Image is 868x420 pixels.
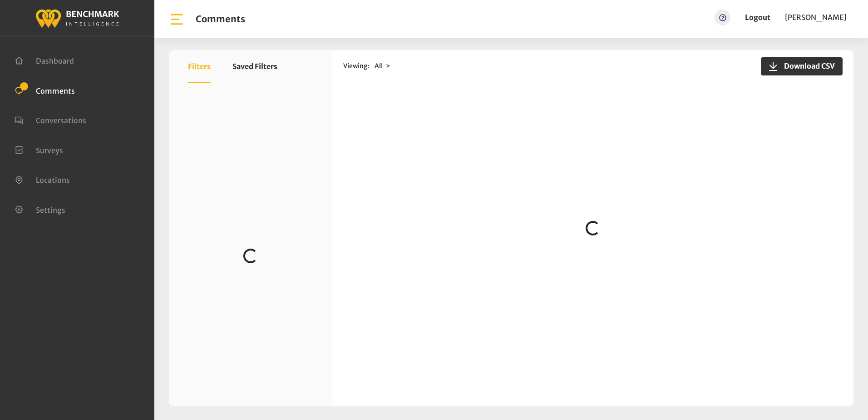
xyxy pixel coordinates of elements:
button: Saved Filters [232,50,277,83]
a: Surveys [15,145,63,154]
span: [PERSON_NAME] [785,13,846,22]
span: Settings [36,205,65,214]
a: Conversations [15,115,86,124]
a: Logout [745,13,770,22]
span: Comments [36,86,75,95]
a: Settings [15,205,65,214]
a: Locations [15,175,70,184]
img: benchmark [35,7,119,29]
a: Logout [745,10,770,25]
span: Download CSV [779,60,835,71]
h1: Comments [196,14,245,25]
span: Dashboard [36,56,74,65]
span: Surveys [36,145,63,155]
span: Viewing: [343,61,369,71]
span: All [375,62,383,70]
button: Download CSV [761,57,843,75]
img: bar [169,11,185,27]
button: Filters [188,50,211,83]
span: Locations [36,175,70,185]
a: [PERSON_NAME] [785,10,846,25]
a: Comments [15,85,75,95]
a: Dashboard [15,55,74,65]
span: Conversations [36,116,86,125]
